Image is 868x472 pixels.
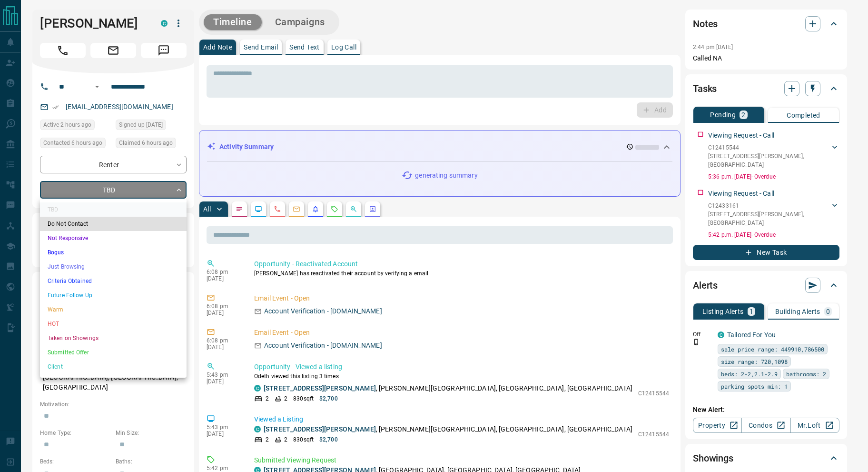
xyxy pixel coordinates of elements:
li: Client [40,360,187,374]
li: Just Browsing [40,260,187,274]
li: Bogus [40,245,187,260]
li: Not Responsive [40,231,187,245]
li: Taken on Showings [40,331,187,345]
li: Submitted Offer [40,345,187,360]
li: Criteria Obtained [40,274,187,288]
li: Future Follow Up [40,288,187,302]
li: HOT [40,317,187,331]
li: Do Not Contact [40,217,187,231]
li: Warm [40,302,187,317]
